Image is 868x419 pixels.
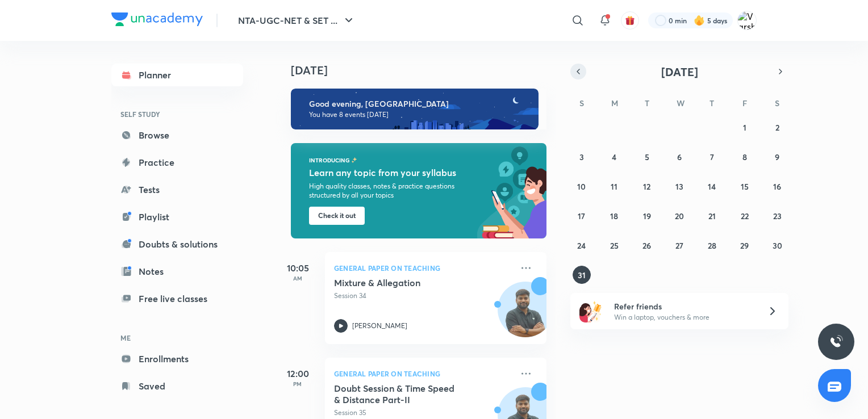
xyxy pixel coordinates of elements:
[577,181,586,192] abbr: August 10, 2025
[742,98,747,108] abbr: Friday
[677,98,685,108] abbr: Wednesday
[605,207,623,225] button: August 18, 2025
[736,236,754,254] button: August 29, 2025
[743,122,746,133] abbr: August 1, 2025
[736,177,754,195] button: August 15, 2025
[291,89,539,129] img: evening
[309,166,458,179] h5: Learn any topic from your syllabus
[111,12,203,29] a: Company Logo
[573,207,591,225] button: August 17, 2025
[334,277,475,288] h5: Mixture & Allegation
[741,181,749,192] abbr: August 15, 2025
[111,124,243,146] a: Browse
[670,148,688,166] button: August 6, 2025
[773,181,781,192] abbr: August 16, 2025
[579,300,602,322] img: referral
[605,148,623,166] button: August 4, 2025
[614,312,754,322] p: Win a laptop, vouchers & more
[638,148,656,166] button: August 5, 2025
[275,380,320,387] p: PM
[775,122,779,133] abbr: August 2, 2025
[710,152,714,162] abbr: August 7, 2025
[768,177,786,195] button: August 16, 2025
[111,178,243,201] a: Tests
[111,233,243,255] a: Doubts & solutions
[638,236,656,254] button: August 26, 2025
[111,328,243,347] h6: ME
[586,64,773,79] button: [DATE]
[611,181,617,192] abbr: August 11, 2025
[111,104,243,124] h6: SELF STUDY
[675,181,683,192] abbr: August 13, 2025
[111,347,243,370] a: Enrollments
[111,375,243,397] a: Saved
[740,240,749,251] abbr: August 29, 2025
[768,236,786,254] button: August 30, 2025
[275,261,320,275] h5: 10:05
[677,152,682,162] abbr: August 6, 2025
[291,64,558,77] h4: [DATE]
[775,98,779,108] abbr: Saturday
[645,98,649,108] abbr: Tuesday
[829,335,843,349] img: ttu
[111,287,243,310] a: Free live classes
[773,240,782,251] abbr: August 30, 2025
[309,110,528,119] p: You have 8 events [DATE]
[736,148,754,166] button: August 8, 2025
[661,64,698,79] span: [DATE]
[573,236,591,254] button: August 24, 2025
[334,367,512,380] p: General Paper on Teaching
[703,148,721,166] button: August 7, 2025
[708,211,716,221] abbr: August 21, 2025
[352,321,407,331] p: [PERSON_NAME]
[573,148,591,166] button: August 3, 2025
[573,177,591,195] button: August 10, 2025
[768,118,786,136] button: August 2, 2025
[670,177,688,195] button: August 13, 2025
[610,211,618,221] abbr: August 18, 2025
[703,177,721,195] button: August 14, 2025
[231,9,362,32] button: NTA-UGC-NET & SET ...
[275,367,320,380] h5: 12:00
[741,211,749,221] abbr: August 22, 2025
[578,270,586,280] abbr: August 31, 2025
[710,98,714,108] abbr: Thursday
[309,99,528,109] h6: Good evening, [GEOGRAPHIC_DATA]
[610,240,619,251] abbr: August 25, 2025
[768,148,786,166] button: August 9, 2025
[111,260,243,283] a: Notes
[645,152,649,162] abbr: August 5, 2025
[605,177,623,195] button: August 11, 2025
[737,11,757,30] img: Varsha V
[334,408,512,418] p: Session 35
[573,266,591,284] button: August 31, 2025
[643,211,651,221] abbr: August 19, 2025
[638,207,656,225] button: August 19, 2025
[703,207,721,225] button: August 21, 2025
[675,240,683,251] abbr: August 27, 2025
[708,240,716,251] abbr: August 28, 2025
[703,236,721,254] button: August 28, 2025
[334,261,512,275] p: General Paper on Teaching
[309,207,365,225] button: Check it out
[111,64,243,86] a: Planner
[498,288,553,342] img: Avatar
[736,118,754,136] button: August 1, 2025
[768,207,786,225] button: August 23, 2025
[611,98,618,108] abbr: Monday
[773,211,782,221] abbr: August 23, 2025
[675,211,684,221] abbr: August 20, 2025
[309,182,456,200] p: High quality classes, notes & practice questions structured by all your topics
[111,151,243,174] a: Practice
[605,236,623,254] button: August 25, 2025
[578,211,585,221] abbr: August 17, 2025
[621,11,639,30] button: avatar
[614,300,754,312] h6: Refer friends
[579,98,584,108] abbr: Sunday
[642,240,651,251] abbr: August 26, 2025
[612,152,616,162] abbr: August 4, 2025
[775,152,779,162] abbr: August 9, 2025
[736,207,754,225] button: August 22, 2025
[742,152,747,162] abbr: August 8, 2025
[334,291,512,301] p: Session 34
